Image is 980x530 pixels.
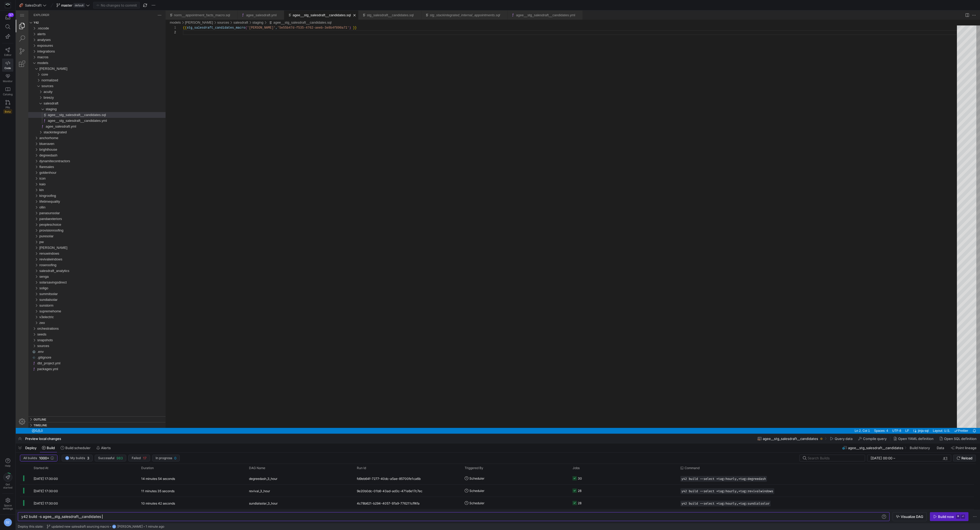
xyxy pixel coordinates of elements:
span: normalized [26,68,43,72]
input: Start datetime [871,456,892,460]
div: /.env [16,338,150,344]
span: flaresales [24,154,38,158]
li: Close (⌘W) [560,2,566,7]
div: /models/kin [24,177,150,182]
button: Failed17 [128,455,150,461]
div: /models/agee/normalized [26,67,150,73]
a: Code [2,59,13,72]
span: alerts [22,22,30,25]
span: provisionroofing [24,218,48,222]
div: /analyses [22,27,150,32]
span: models [22,50,33,54]
div: /models/soligo [24,275,150,281]
div: /models/agee/sources/salesdraft/staging [30,96,150,102]
div: renu [13,234,150,240]
div: lifetimequality [13,188,150,194]
div: check-all Prettier [936,417,955,423]
span: ollin [24,195,30,199]
a: jinja-sql [902,417,914,423]
div: sources [13,333,150,338]
div: /models/agee/sources/acuity [28,78,150,84]
span: macros [22,45,33,49]
div: flaresales [13,154,150,159]
div: /models/renu [24,234,150,240]
div: integrations [13,38,150,44]
span: brighthouse [24,137,41,141]
div: snapshots [13,327,150,333]
span: stackintegrated [28,120,51,124]
span: Point lineage [956,446,977,450]
span: summitsolar [24,281,42,285]
input: Search Builds [808,456,861,460]
li: Close (⌘W) [399,2,404,7]
button: 37 [2,13,13,22]
span: In progress [156,456,172,460]
button: Open YAML definition [891,434,936,443]
span: v3electric [24,305,38,308]
span: default [73,3,85,7]
span: degreedash_3_hour [249,473,277,485]
div: puresolar [13,223,150,229]
div: /models/lifetimequality [24,188,150,194]
div: sunstorm [13,292,150,298]
div: Timeline Section [13,412,150,417]
a: Close (⌘W) [336,2,341,7]
a: Catalog [2,85,13,98]
span: integrations [22,39,39,43]
span: Help [4,464,11,467]
button: Help [2,456,13,470]
div: anchorhome [13,125,150,130]
div: /models/revivalwindows [24,246,150,252]
span: Beta [3,109,12,114]
span: Catalog [3,93,13,96]
span: agee__stg_salesdraft__candidates.sql [32,102,90,106]
span: Build [47,446,55,450]
div: /models/agee/sources/salesdraft/agee_salesdraft.yml [24,113,150,119]
span: icon [24,166,30,170]
span: exposures [22,33,37,37]
div: agee_salesdraft.yml [13,113,150,119]
div: pw [13,229,150,234]
div: dbt_project.yml [13,350,150,356]
button: Data [934,443,947,452]
span: Open SQL definition [944,437,977,441]
div: 9e20b0dc-01b6-43ad-ad3c-471e6e17c7ec [354,485,462,497]
span: Build history [910,446,930,450]
div: /.gitignore [16,344,150,350]
div: models [13,50,150,55]
div: /packages.yml [16,356,150,361]
div: alerts [13,21,150,27]
div: /models/agee/sources/breezy [28,84,150,90]
span: panasunsolar [24,201,44,204]
div: sundialsolar [13,286,150,292]
div: /macros [22,44,150,50]
div: /models/agee/sources [26,73,150,78]
span: 0 [174,456,176,460]
div: /.vscode [22,15,150,21]
div: Folders Section [13,9,150,15]
span: solarsavingsdirect [24,270,51,274]
span: pandaexteriors [24,206,46,210]
div: /models/dynamitecontractors [24,148,150,154]
a: Editor Language Status: Formatting, There are multiple formatters for 'jinja-sql' files. One of t... [896,417,902,423]
div: agee [13,55,150,61]
div: /models/sundialsolar [24,286,150,292]
div: /models/kingroofing [24,182,150,188]
a: agee__stg_salesdraft__candidates.sql [258,10,316,14]
span: [PERSON_NAME] [24,235,52,239]
button: Alerts [94,443,113,452]
div: /models/agee/sources/salesdraft/staging/agee__stg_salesdraft__candidates.yml [26,107,150,113]
span: orchestrations [22,316,43,320]
div: .env [13,338,150,344]
span: salesdraft_analytics [24,258,54,262]
span: 3 [87,456,89,460]
a: stg_salesdraft__candidates.sql [351,3,398,7]
div: /seeds [22,321,150,327]
span: agee_salesdraft.yml [30,114,60,118]
a: Layout: U.S. [916,417,936,423]
div: provisionroofing [13,217,150,223]
div: /models/solarsavingsdirect [24,269,150,275]
div: /models/summitsolar [24,281,150,286]
span: sundialsolar [24,287,42,291]
span: blueraven [24,131,39,135]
